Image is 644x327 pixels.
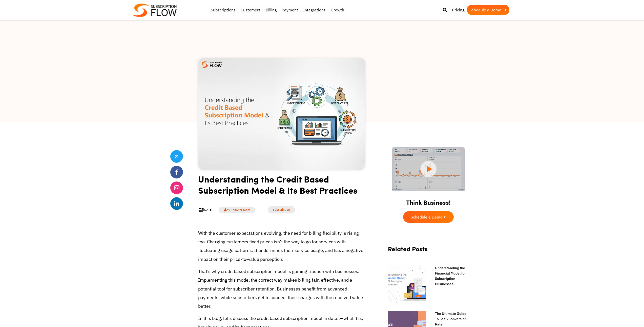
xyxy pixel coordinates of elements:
[198,207,213,212] div: [DATE]
[238,5,263,15] a: Customers
[268,206,295,213] a: Subscription
[328,5,347,15] a: Growth
[430,311,469,327] a: The Ultimate Guide To SaaS Conversion Rate
[198,229,365,264] p: With the customer expectations evolving, the need for billing flexibility is rising too. Charging...
[388,245,469,258] h2: Related Posts
[208,5,238,15] a: Subscriptions
[467,5,509,15] a: Schedule a Demo
[198,58,365,170] img: Credit Based Subscription Model
[430,265,469,287] a: Understanding the Financial Model for Subscription Businesses
[411,215,443,219] span: Schedule a Demo
[449,5,467,15] a: Pricing
[132,4,177,17] img: Subscriptionflow
[219,207,255,213] a: by Editorial Team
[403,211,454,223] a: Schedule a Demo
[388,265,426,303] img: financial model for subscription business
[392,147,465,191] img: intro video
[263,5,279,15] a: Billing
[301,5,328,15] a: Integrations
[198,173,365,199] h1: Understanding the Credit Based Subscription Model & Its Best Practices
[383,192,474,209] h2: Think Business!
[279,5,301,15] a: Payment
[198,267,365,311] p: That’s why credit based subscription model is gaining traction with businesses. Implementing this...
